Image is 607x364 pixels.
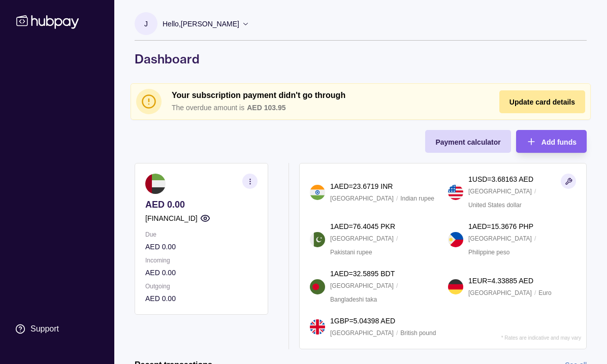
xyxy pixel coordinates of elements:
[468,275,533,286] p: 1 EUR = 4.33885 AED
[145,267,258,278] p: AED 0.00
[501,335,581,341] p: * Rates are indicative and may vary
[145,293,258,304] p: AED 0.00
[145,241,258,252] p: AED 0.00
[468,174,533,185] p: 1 USD = 3.68163 AED
[534,186,536,197] p: /
[10,318,104,340] a: Support
[330,294,377,305] p: Bangladeshi taka
[172,102,244,113] p: The overdue amount is
[163,18,239,29] p: Hello, [PERSON_NAME]
[425,130,510,153] button: Payment calculator
[448,185,463,200] img: us
[145,255,258,266] p: Incoming
[396,280,398,291] p: /
[145,174,166,194] img: ae
[330,247,372,258] p: Pakistani rupee
[435,138,500,146] span: Payment calculator
[448,232,463,247] img: ph
[310,232,325,247] img: pk
[330,221,395,232] p: 1 AED = 76.4045 PKR
[30,323,59,335] div: Support
[330,268,395,279] p: 1 AED = 32.5895 BDT
[396,193,398,204] p: /
[145,199,258,210] p: AED 0.00
[330,280,394,291] p: [GEOGRAPHIC_DATA]
[330,327,394,339] p: [GEOGRAPHIC_DATA]
[330,233,394,244] p: [GEOGRAPHIC_DATA]
[509,98,575,106] span: Update card details
[172,90,479,101] h2: Your subscription payment didn't go through
[330,193,394,204] p: [GEOGRAPHIC_DATA]
[468,287,532,299] p: [GEOGRAPHIC_DATA]
[534,233,536,244] p: /
[310,185,325,200] img: in
[396,233,398,244] p: /
[400,193,434,204] p: Indian rupee
[330,181,393,192] p: 1 AED = 23.6719 INR
[541,138,577,146] span: Add funds
[247,102,285,113] p: AED 103.95
[310,279,325,294] img: bd
[144,18,148,29] p: J
[468,233,532,244] p: [GEOGRAPHIC_DATA]
[135,51,587,67] h1: Dashboard
[534,287,536,299] p: /
[499,90,585,113] button: Update card details
[400,327,436,339] p: British pound
[310,319,325,335] img: gb
[516,130,587,153] button: Add funds
[468,200,522,211] p: United States dollar
[330,315,395,326] p: 1 GBP = 5.04398 AED
[538,287,551,299] p: Euro
[448,279,463,294] img: de
[145,213,198,224] p: [FINANCIAL_ID]
[396,327,398,339] p: /
[468,186,532,197] p: [GEOGRAPHIC_DATA]
[145,281,258,292] p: Outgoing
[145,229,258,240] p: Due
[468,221,533,232] p: 1 AED = 15.3676 PHP
[468,247,509,258] p: Philippine peso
